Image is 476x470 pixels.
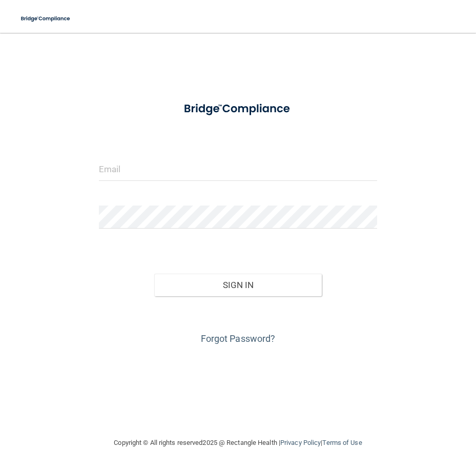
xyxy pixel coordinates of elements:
a: Terms of Use [322,439,362,446]
a: Privacy Policy [280,439,321,446]
div: Copyright © All rights reserved 2025 @ Rectangle Health | | [51,426,425,459]
img: bridge_compliance_login_screen.278c3ca4.svg [15,8,76,29]
img: bridge_compliance_login_screen.278c3ca4.svg [172,94,304,124]
a: Forgot Password? [201,333,276,344]
button: Sign In [154,274,321,296]
input: Email [99,158,377,181]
